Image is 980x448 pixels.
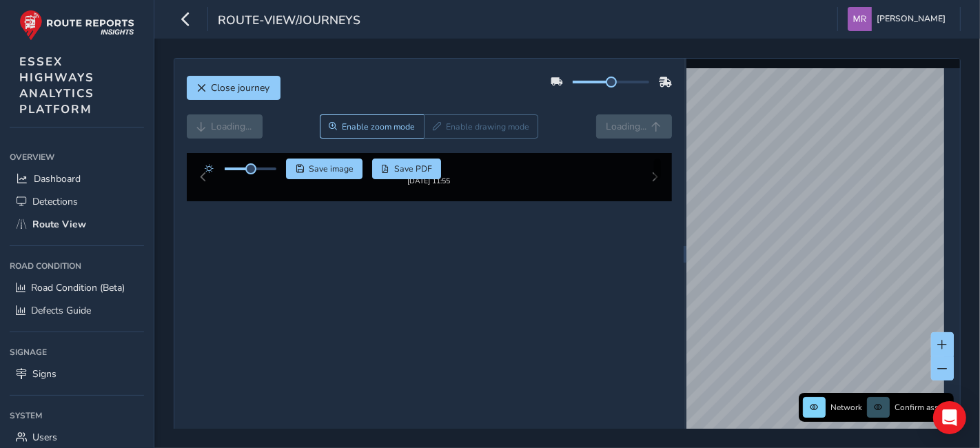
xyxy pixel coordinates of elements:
[933,401,966,434] div: Open Intercom Messenger
[31,281,125,294] span: Road Condition (Beta)
[895,402,950,413] span: Confirm assets
[309,163,354,174] span: Save image
[320,114,424,139] button: Zoom
[286,159,363,179] button: Save
[10,342,144,363] div: Signage
[10,256,144,276] div: Road Condition
[372,159,442,179] button: PDF
[10,299,144,322] a: Defects Guide
[212,81,270,94] span: Close journey
[31,304,91,317] span: Defects Guide
[187,76,280,100] button: Close journey
[342,121,415,132] span: Enable zoom mode
[32,367,57,380] span: Signs
[10,363,144,385] a: Signs
[877,7,946,31] span: [PERSON_NAME]
[19,54,94,117] span: ESSEX HIGHWAYS ANALYTICS PLATFORM
[19,10,134,41] img: rr logo
[848,7,950,31] button: [PERSON_NAME]
[32,218,86,231] span: Route View
[10,190,144,213] a: Detections
[830,402,862,413] span: Network
[218,12,360,31] span: route-view/journeys
[32,195,78,208] span: Detections
[387,174,471,187] img: Thumbnail frame
[34,172,81,185] span: Dashboard
[10,405,144,426] div: System
[32,431,57,444] span: Users
[848,7,872,31] img: diamond-layout
[10,147,144,167] div: Overview
[10,167,144,190] a: Dashboard
[394,163,432,174] span: Save PDF
[10,276,144,299] a: Road Condition (Beta)
[10,213,144,236] a: Route View
[387,187,471,197] div: [DATE] 11:55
